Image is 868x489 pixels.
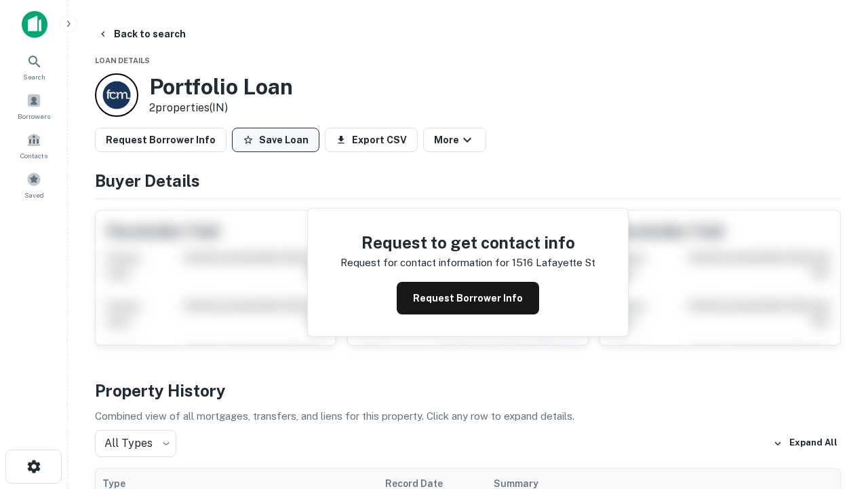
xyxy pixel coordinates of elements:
span: Borrowers [18,111,50,122]
a: Borrowers [4,88,64,124]
a: Search [4,48,64,85]
button: Export CSV [325,128,418,152]
a: Saved [4,166,64,203]
p: Request for contact information for [340,255,509,271]
button: More [423,128,486,152]
p: 1516 lafayette st [512,255,595,271]
h4: Property History [95,378,841,403]
iframe: Chat Widget [800,337,868,402]
h3: Portfolio Loan [149,74,293,100]
h4: Request to get contact info [340,230,595,255]
p: 2 properties (IN) [149,100,293,116]
img: capitalize-icon.png [22,11,47,38]
span: Loan Details [95,56,150,65]
button: Request Borrower Info [95,128,226,152]
button: Request Borrower Info [397,282,539,314]
span: Search [23,71,45,82]
span: Saved [24,189,44,200]
button: Back to search [92,22,191,46]
button: Expand All [770,433,841,454]
button: Save Loan [232,128,319,152]
div: All Types [95,430,176,457]
p: Combined view of all mortgages, transfers, and liens for this property. Click any row to expand d... [95,408,841,424]
span: Contacts [20,150,47,161]
h4: Buyer Details [95,168,841,193]
a: Contacts [4,127,64,164]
